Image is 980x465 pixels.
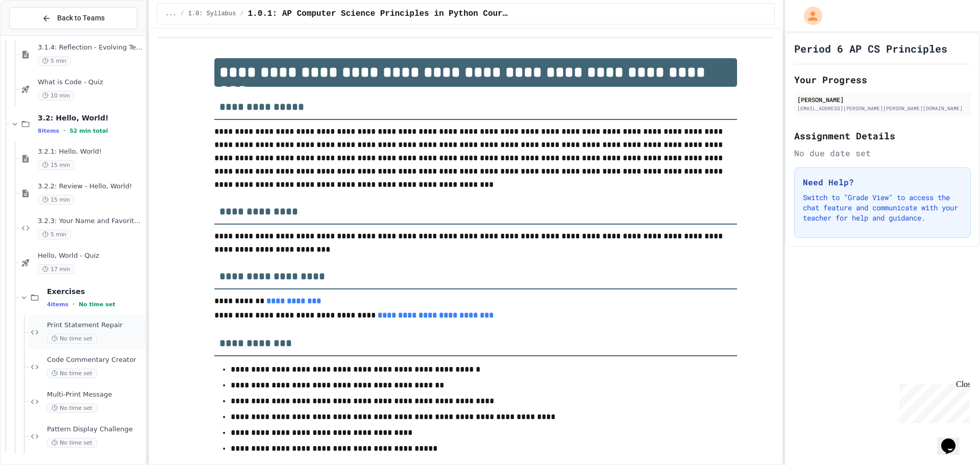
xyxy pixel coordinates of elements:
[38,148,143,156] span: 3.2.1: Hello, World!
[38,91,75,101] span: 10 min
[47,287,143,296] span: Exercises
[793,4,825,28] div: My Account
[38,217,143,226] span: 3.2.3: Your Name and Favorite Movie
[47,356,143,364] span: Code Commentary Creator
[47,438,97,448] span: No time set
[38,78,143,87] span: What is Code - Quiz
[895,380,970,423] iframe: chat widget
[47,321,143,330] span: Print Statement Repair
[38,264,75,274] span: 17 min
[47,301,68,308] span: 4 items
[797,95,968,104] div: [PERSON_NAME]
[38,43,143,52] span: 3.1.4: Reflection - Evolving Technology
[180,10,184,18] span: /
[38,56,71,66] span: 5 min
[803,192,962,223] p: Switch to "Grade View" to access the chat feature and communicate with your teacher for help and ...
[47,369,97,378] span: No time set
[794,129,971,143] h2: Assignment Details
[38,113,143,123] span: 3.2: Hello, World!
[47,334,97,344] span: No time set
[937,424,970,455] iframe: chat widget
[47,403,97,413] span: No time set
[38,160,75,170] span: 15 min
[57,13,105,23] span: Back to Teams
[38,230,71,239] span: 5 min
[47,390,143,399] span: Multi-Print Message
[248,8,509,20] span: 1.0.1: AP Computer Science Principles in Python Course Syllabus
[4,4,70,65] div: Chat with us now!Close
[188,10,236,18] span: 1.0: Syllabus
[794,147,971,159] div: No due date set
[38,252,143,260] span: Hello, World - Quiz
[240,10,243,18] span: /
[797,105,968,112] div: [EMAIL_ADDRESS][PERSON_NAME][PERSON_NAME][DOMAIN_NAME]
[72,300,75,308] span: •
[63,127,65,135] span: •
[803,176,962,188] h3: Need Help?
[165,10,177,18] span: ...
[794,72,971,87] h2: Your Progress
[47,425,143,434] span: Pattern Display Challenge
[38,195,75,205] span: 15 min
[79,301,115,308] span: No time set
[38,182,143,191] span: 3.2.2: Review - Hello, World!
[9,7,137,29] button: Back to Teams
[69,128,108,134] span: 52 min total
[794,41,947,56] h1: Period 6 AP CS Principles
[38,128,59,134] span: 8 items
